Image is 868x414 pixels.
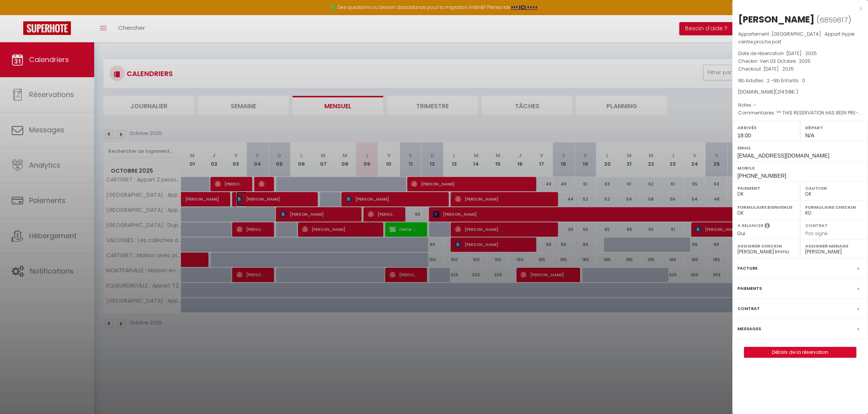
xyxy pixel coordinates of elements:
i: Sélectionner OUI si vous souhaiter envoyer les séquences de messages post-checkout [765,222,770,231]
span: 214.58 [777,88,791,95]
label: Assigner Menage [805,242,863,250]
label: Départ [805,124,863,132]
span: ( € ) [775,88,798,95]
label: Facture [737,264,758,272]
div: [DOMAIN_NAME] [738,88,862,96]
div: x [732,4,862,13]
span: Nb Adultes : 2 - [738,77,805,84]
div: [PERSON_NAME] [738,13,815,26]
a: Détails de la réservation [744,347,856,357]
label: Contrat [805,222,828,227]
span: [EMAIL_ADDRESS][DOMAIN_NAME] [737,152,829,159]
span: [GEOGRAPHIC_DATA] : Appart Hyper centre proche port [738,31,855,45]
span: ( ) [816,14,851,25]
span: [DATE] . 2025 [786,50,817,57]
p: Checkin : [738,57,862,65]
label: Contrat [737,305,760,313]
button: Détails de la réservation [744,347,856,358]
label: Messages [737,325,761,333]
span: [PHONE_NUMBER] [737,173,786,179]
span: - [754,102,756,108]
span: Pas signé [805,230,828,237]
label: Formulaire Checkin [805,203,863,211]
label: Paiements [737,284,762,293]
span: Ven 03 Octobre . 2025 [760,58,811,64]
p: Appartement : [738,30,862,46]
p: Commentaires : [738,109,862,117]
p: Notes : [738,101,862,109]
label: A relancer [737,222,763,229]
span: Nb Enfants : 0 [773,77,805,84]
label: Email [737,144,863,152]
label: Mobile [737,164,863,172]
span: 18:00 [737,132,751,139]
p: Date de réservation : [738,50,862,57]
label: Arrivée [737,124,795,132]
label: Caution [805,184,863,192]
label: Assigner Checkin [737,242,795,250]
p: Checkout : [738,65,862,73]
span: N/A [805,132,814,139]
label: Formulaire Bienvenue [737,203,795,211]
span: [DATE] . 2025 [763,66,794,72]
label: Paiement [737,184,795,192]
span: 6859817 [820,15,848,25]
